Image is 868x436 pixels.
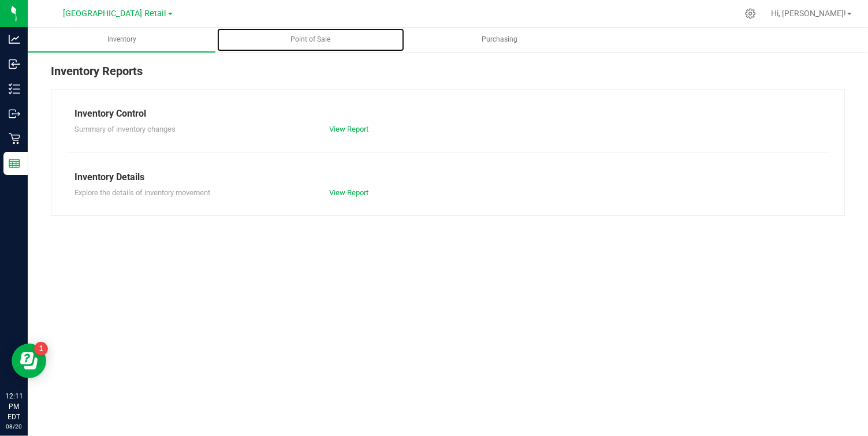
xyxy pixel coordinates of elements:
inline-svg: Inbound [9,58,20,70]
inline-svg: Analytics [9,33,20,45]
a: Point of Sale [217,28,404,52]
span: Purchasing [466,35,533,44]
span: Inventory [92,35,152,44]
span: Summary of inventory changes [74,125,176,133]
inline-svg: Outbound [9,108,20,120]
span: [GEOGRAPHIC_DATA] Retail [64,9,167,18]
inline-svg: Inventory [9,83,20,95]
a: Inventory [28,28,215,52]
div: Inventory Control [74,107,821,121]
inline-svg: Retail [9,133,20,144]
iframe: Resource center [12,344,46,378]
div: Inventory Details [74,170,821,184]
p: 08/20 [5,422,23,431]
div: Inventory Reports [51,62,845,89]
p: 12:11 PM EDT [5,391,23,422]
span: Hi, [PERSON_NAME]! [771,9,846,18]
a: Purchasing [406,28,594,52]
span: Explore the details of inventory movement [74,188,210,197]
inline-svg: Reports [9,158,20,169]
iframe: Resource center unread badge [34,342,48,356]
div: Manage settings [743,8,758,19]
a: View Report [329,188,368,197]
a: View Report [329,125,368,133]
span: Point of Sale [275,35,347,44]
